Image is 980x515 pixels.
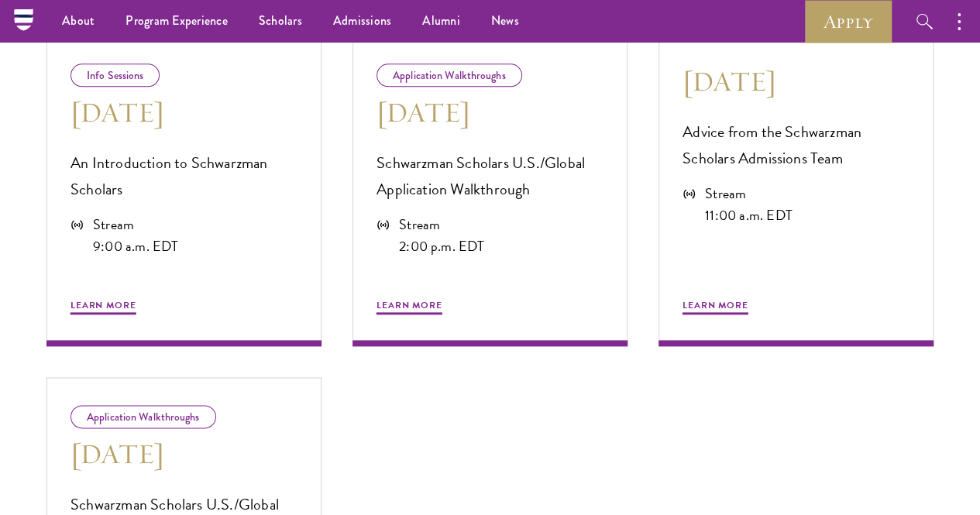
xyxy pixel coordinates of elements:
[399,214,484,235] div: Stream
[70,149,297,202] p: An Introduction to Schwarzman Scholars
[93,235,178,257] div: 9:00 a.m. EDT
[70,405,216,428] div: Application Walkthroughs
[70,298,136,317] span: Learn More
[46,36,322,346] a: Info Sessions [DATE] An Introduction to Schwarzman Scholars Stream 9:00 a.m. EDT Learn More
[683,298,748,317] span: Learn More
[93,214,178,235] div: Stream
[705,183,793,204] div: Stream
[377,149,603,202] p: Schwarzman Scholars U.S./Global Application Walkthrough
[377,94,603,130] h3: [DATE]
[377,64,522,87] div: Application Walkthroughs
[70,64,160,87] div: Info Sessions
[399,235,484,257] div: 2:00 p.m. EDT
[683,118,910,171] p: Advice from the Schwarzman Scholars Admissions Team
[70,436,297,472] h3: [DATE]
[705,204,793,226] div: 11:00 a.m. EDT
[658,36,934,346] a: [DATE] Advice from the Schwarzman Scholars Admissions Team Stream 11:00 a.m. EDT Learn More
[683,64,910,99] h3: [DATE]
[352,36,628,346] a: Application Walkthroughs [DATE] Schwarzman Scholars U.S./Global Application Walkthrough Stream 2:...
[377,298,442,317] span: Learn More
[70,94,297,130] h3: [DATE]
